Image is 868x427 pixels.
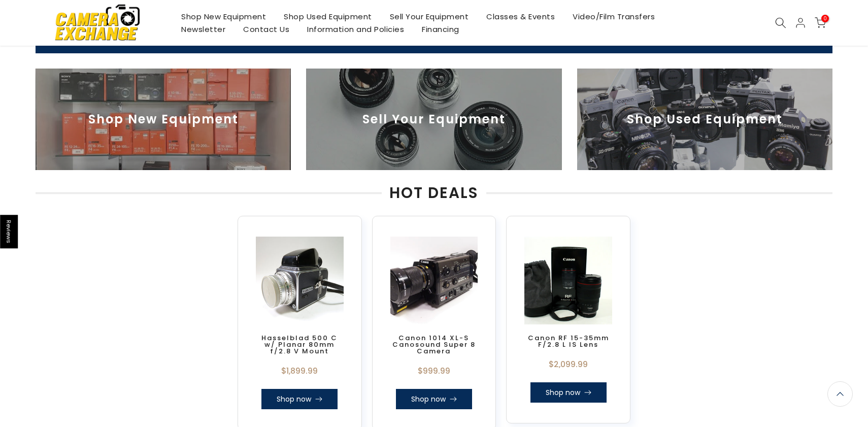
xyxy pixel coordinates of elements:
[564,10,664,23] a: Video/Film Transfers
[235,23,298,36] a: Contact Us
[530,382,607,403] a: Shop now
[173,23,235,36] a: Newsletter
[821,15,829,22] span: 0
[256,367,344,375] div: $1,899.99
[275,10,381,23] a: Shop Used Equipment
[392,333,476,356] a: Canon 1014 XL-S Canosound Super 8 Camera
[173,10,275,23] a: Shop New Equipment
[478,10,564,23] a: Classes & Events
[827,381,853,407] a: Back to the top
[261,389,338,409] a: Shop now
[396,389,472,409] a: Shop now
[381,10,478,23] a: Sell Your Equipment
[261,333,338,356] a: Hasselblad 500 C w/ Planar 80mm f/2.8 V Mount
[528,333,609,349] a: Canon RF 15-35mm F/2.8 L IS Lens
[413,23,469,36] a: Financing
[524,360,612,369] div: $2,099.99
[382,185,486,201] span: HOT DEALS
[815,17,826,28] a: 0
[298,23,413,36] a: Information and Policies
[390,367,478,375] div: $999.99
